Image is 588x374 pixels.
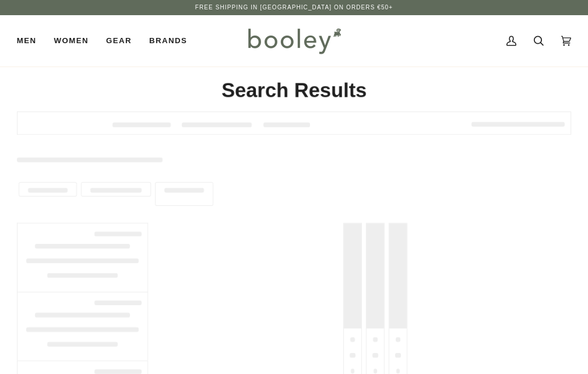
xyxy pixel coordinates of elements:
[17,35,37,47] span: Men
[54,35,89,47] span: Women
[97,15,140,67] a: Gear
[140,15,196,67] a: Brands
[17,15,45,67] a: Men
[195,3,393,12] p: Free Shipping in [GEOGRAPHIC_DATA] on Orders €50+
[149,35,187,47] span: Brands
[243,24,345,58] img: Booley
[106,35,132,47] span: Gear
[17,78,571,103] h2: Search Results
[45,15,97,67] a: Women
